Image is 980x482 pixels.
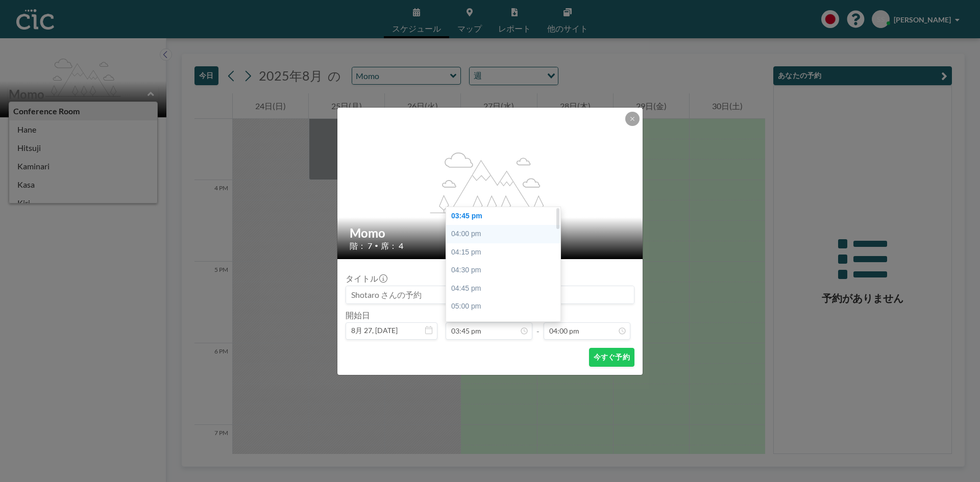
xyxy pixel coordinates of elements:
[350,241,372,251] span: 階： 7
[350,225,631,241] h2: Momo
[446,243,566,262] div: 04:15 pm
[446,280,566,298] div: 04:45 pm
[446,207,566,225] div: 03:45 pm
[375,242,378,249] span: •
[536,314,540,336] span: -
[346,286,634,303] input: Shotaro さんの予約
[446,297,566,316] div: 05:00 pm
[589,348,634,367] button: 今すぐ予約
[446,225,566,243] div: 04:00 pm
[446,261,566,280] div: 04:30 pm
[446,316,566,334] div: 05:15 pm
[346,273,386,284] label: タイトル
[381,241,403,251] span: 席： 4
[346,310,370,320] label: 開始日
